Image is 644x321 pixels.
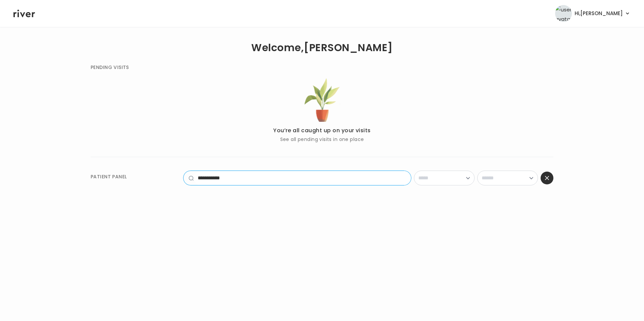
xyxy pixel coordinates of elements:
p: See all pending visits in one place [273,135,371,143]
span: Hi, [PERSON_NAME] [575,9,623,18]
div: PATIENT PANEL [91,173,127,181]
h1: Welcome, [PERSON_NAME] [251,43,392,52]
p: You’re all caught up on your visits [273,126,371,135]
input: name [194,171,411,185]
div: PENDING VISITS [91,63,129,71]
button: user avatarHi,[PERSON_NAME] [555,5,631,22]
img: user avatar [555,5,572,22]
